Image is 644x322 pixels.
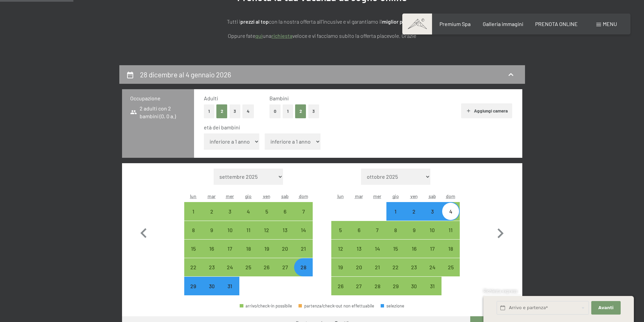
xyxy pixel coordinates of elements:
[216,104,228,118] button: 2
[386,202,405,220] div: arrivo/check-in possibile
[202,221,221,239] div: Tue Dec 09 2025
[130,105,186,120] span: 2 adulti con 2 bambini (0, 0 a.)
[446,193,455,199] abbr: domenica
[294,221,312,239] div: arrivo/check-in possibile
[405,246,422,263] div: 16
[258,246,275,263] div: 19
[202,277,221,295] div: Tue Dec 30 2025
[423,240,442,258] div: Sat Jan 17 2026
[203,265,220,281] div: 23
[130,95,186,102] h3: Occupazione
[258,258,276,276] div: arrivo/check-in possibile
[203,227,220,244] div: 9
[221,221,239,239] div: arrivo/check-in possibile
[331,221,350,239] div: Mon Jan 05 2026
[258,258,276,276] div: Fri Dec 26 2025
[221,277,239,295] div: arrivo/check-in non effettuabile
[387,227,404,244] div: 8
[439,21,471,27] a: Premium Spa
[295,104,306,118] button: 2
[423,202,442,220] div: arrivo/check-in possibile
[184,240,202,258] div: Mon Dec 15 2025
[221,258,239,276] div: Wed Dec 24 2025
[386,258,405,276] div: arrivo/check-in possibile
[350,240,368,258] div: Tue Jan 13 2026
[258,221,276,239] div: Fri Dec 12 2025
[392,193,399,199] abbr: giovedì
[202,202,221,220] div: arrivo/check-in possibile
[368,258,386,276] div: Wed Jan 21 2026
[331,258,350,276] div: arrivo/check-in possibile
[461,103,512,118] button: Aggiungi camera
[184,221,202,239] div: arrivo/check-in possibile
[535,21,578,27] span: PRENOTA ONLINE
[386,240,405,258] div: arrivo/check-in possibile
[258,240,276,258] div: arrivo/check-in possibile
[332,246,349,263] div: 12
[423,240,442,258] div: arrivo/check-in possibile
[483,21,523,27] a: Galleria immagini
[351,265,367,281] div: 20
[202,258,221,276] div: arrivo/check-in possibile
[332,227,349,244] div: 5
[240,227,257,244] div: 11
[204,95,218,101] span: Adulti
[355,193,363,199] abbr: martedì
[258,202,276,220] div: Fri Dec 05 2025
[281,193,289,199] abbr: sabato
[295,209,312,226] div: 7
[294,258,312,276] div: Sun Dec 28 2025
[276,240,294,258] div: arrivo/check-in possibile
[331,240,350,258] div: arrivo/check-in possibile
[386,240,405,258] div: Thu Jan 15 2026
[368,277,386,295] div: Wed Jan 28 2026
[185,227,202,244] div: 8
[442,202,460,220] div: arrivo/check-in possibile
[368,221,386,239] div: arrivo/check-in possibile
[386,221,405,239] div: arrivo/check-in possibile
[299,193,308,199] abbr: domenica
[424,246,441,263] div: 17
[299,304,374,308] div: partenza/check-out non effettuabile
[387,265,404,281] div: 22
[153,31,491,40] p: Oppure fate una veloce e vi facciamo subito la offerta piacevole. Grazie
[368,258,386,276] div: arrivo/check-in possibile
[294,202,312,220] div: Sun Dec 07 2025
[386,277,405,295] div: Thu Jan 29 2026
[245,193,252,199] abbr: giovedì
[294,240,312,258] div: Sun Dec 21 2025
[221,265,238,281] div: 24
[405,240,423,258] div: Fri Jan 16 2026
[277,209,293,226] div: 6
[258,265,275,281] div: 26
[350,221,368,239] div: Tue Jan 06 2026
[424,265,441,281] div: 24
[239,221,258,239] div: arrivo/check-in possibile
[386,258,405,276] div: Thu Jan 22 2026
[423,258,442,276] div: Sat Jan 24 2026
[442,240,460,258] div: arrivo/check-in possibile
[184,221,202,239] div: Mon Dec 08 2025
[239,258,258,276] div: arrivo/check-in possibile
[202,240,221,258] div: Tue Dec 16 2025
[351,227,367,244] div: 6
[269,95,289,101] span: Bambini
[442,246,459,263] div: 18
[405,240,423,258] div: arrivo/check-in possibile
[221,258,239,276] div: arrivo/check-in possibile
[442,258,460,276] div: Sun Jan 25 2026
[423,221,442,239] div: arrivo/check-in possibile
[350,240,368,258] div: arrivo/check-in possibile
[405,221,423,239] div: arrivo/check-in possibile
[240,246,257,263] div: 18
[373,193,381,199] abbr: mercoledì
[184,202,202,220] div: arrivo/check-in possibile
[239,202,258,220] div: arrivo/check-in possibile
[239,240,258,258] div: Thu Dec 18 2025
[331,277,350,295] div: Mon Jan 26 2026
[185,283,202,300] div: 29
[239,258,258,276] div: Thu Dec 25 2025
[226,193,234,199] abbr: mercoledì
